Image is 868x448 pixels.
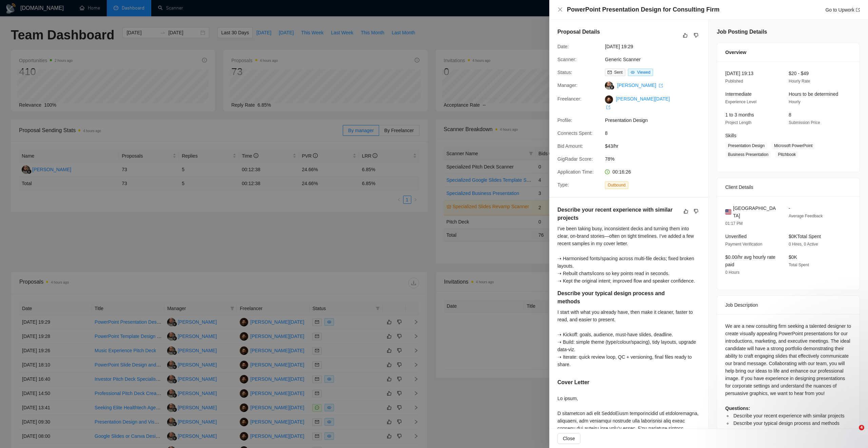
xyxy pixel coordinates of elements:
[557,28,600,36] h5: Proposal Details
[725,406,750,411] strong: Questions:
[789,71,809,76] span: $20 - $49
[557,57,576,62] span: Scanner:
[557,378,589,387] h5: Cover Letter
[563,435,575,442] span: Close
[725,133,736,138] span: Skills
[725,120,751,125] span: Project Length
[659,84,663,88] span: export
[557,143,583,149] span: Bid Amount:
[557,83,577,88] span: Manager:
[733,420,840,426] span: Describe your typical design process and methods
[683,33,688,38] span: like
[725,208,731,216] img: 🇺🇸
[631,70,635,74] span: eye
[557,308,700,368] div: I start with what you already have, then make it cleaner, faster to read, and easier to present. ...
[605,96,670,110] a: [PERSON_NAME][DATE] export
[557,44,569,49] span: Date:
[681,31,689,39] button: like
[612,169,631,175] span: 00:16:26
[725,242,762,247] span: Payment Verification
[725,49,746,56] span: Overview
[557,289,679,306] h5: Describe your typical design process and methods
[614,70,623,75] span: Sent
[725,79,743,84] span: Published
[694,33,698,38] span: dislike
[608,70,612,74] span: mail
[725,178,851,196] div: Client Details
[605,117,707,124] span: Presentation Design
[725,234,747,239] span: Unverified
[789,100,801,104] span: Hourly
[605,169,610,174] span: clock-circle
[771,142,815,149] span: Microsoft PowerPoint
[789,91,838,97] span: Hours to be determined
[859,425,864,430] span: 4
[557,156,593,162] span: GigRadar Score:
[789,234,821,239] span: $0K Total Spent
[733,413,845,418] span: Describe your recent experience with similar projects
[682,207,690,215] button: like
[557,96,581,102] span: Freelancer:
[725,151,771,158] span: Business Presentation
[557,433,580,444] button: Close
[717,28,767,36] h5: Job Posting Details
[692,207,700,215] button: dislike
[557,7,563,13] button: Close
[725,71,753,76] span: [DATE] 19:13
[605,43,707,50] span: [DATE] 19:29
[557,130,593,136] span: Connects Spent:
[845,425,861,441] iframe: Intercom live chat
[692,31,700,39] button: dislike
[789,263,809,267] span: Total Spent
[610,85,614,90] img: gigradar-bm.png
[605,129,707,137] span: 8
[617,83,663,88] a: [PERSON_NAME] export
[789,254,797,260] span: $0K
[725,296,851,314] div: Job Description
[725,100,756,104] span: Experience Level
[557,7,563,12] span: close
[605,181,628,189] span: Outbound
[789,205,790,211] span: -
[605,155,707,163] span: 78%
[725,322,851,427] div: We are a new consulting firm seeking a talented designer to create visually appealing PowerPoint ...
[557,182,569,187] span: Type:
[605,57,640,62] a: Generic Scanner
[557,169,594,175] span: Application Time:
[856,8,860,12] span: export
[605,142,707,150] span: $43/hr
[637,70,650,75] span: Viewed
[789,79,810,84] span: Hourly Rate
[605,95,613,104] img: c1qbb724gnAwfyoOug-YWwyKQY4XLD-ZptXzA4XWcgDglhjfrovOt9a0i_zan4Jmn3
[775,151,798,158] span: Pitchbook
[725,91,752,97] span: Intermediate
[694,209,698,214] span: dislike
[733,204,778,219] span: [GEOGRAPHIC_DATA]
[557,70,572,75] span: Status:
[725,112,754,118] span: 1 to 3 months
[789,112,791,118] span: 8
[825,7,860,13] a: Go to Upworkexport
[567,5,719,14] h4: PowerPoint Presentation Design for Consulting Firm
[557,206,679,222] h5: Describe your recent experience with similar projects
[557,118,572,123] span: Profile:
[725,270,739,275] span: 0 Hours
[557,225,700,285] div: I’ve been taking busy, inconsistent decks and turning them into clear, on-brand stories—often on ...
[789,214,823,218] span: Average Feedback
[684,209,688,214] span: like
[725,221,743,226] span: 01:17 PM
[606,105,610,109] span: export
[789,242,818,247] span: 0 Hires, 0 Active
[725,254,775,267] span: $0.00/hr avg hourly rate paid
[789,120,820,125] span: Submission Price
[725,142,767,149] span: Presentation Design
